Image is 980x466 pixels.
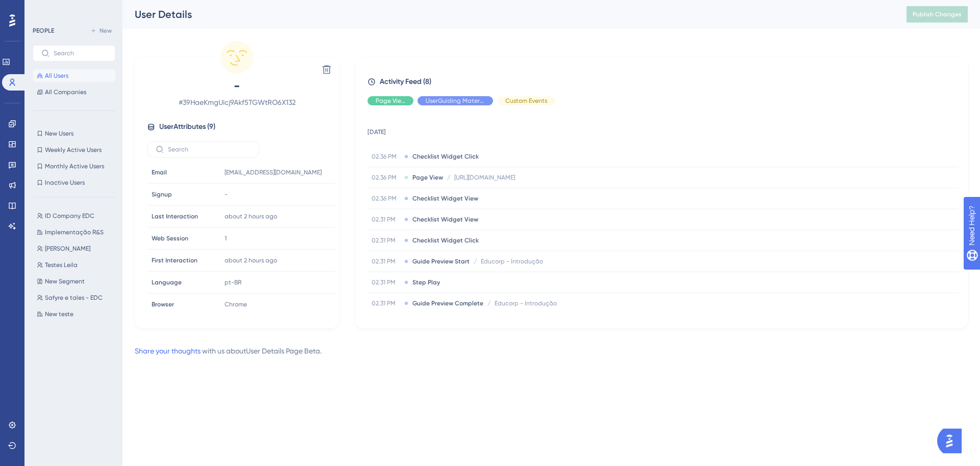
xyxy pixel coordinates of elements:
span: New Users [45,129,73,138]
button: Inactive Users [33,176,115,189]
button: Weekly Active Users [33,144,115,156]
span: pt-BR [225,278,241,286]
span: Browser [152,300,174,308]
span: All Users [45,72,68,80]
span: [EMAIL_ADDRESS][DOMAIN_NAME] [225,168,322,176]
span: User Attributes ( 9 ) [159,121,215,133]
span: UserGuiding Material [426,97,485,105]
span: Email [152,168,167,176]
time: about 2 hours ago [225,213,277,220]
button: Implementação R&S [33,226,121,238]
span: [URL][DOMAIN_NAME] [454,173,515,182]
span: New Segment [45,277,85,285]
span: Checklist Widget View [412,215,478,224]
span: Publish Changes [913,10,962,18]
div: with us about User Details Page Beta . [135,345,322,357]
button: [PERSON_NAME] [33,242,121,255]
span: Activity Feed (8) [380,76,431,88]
button: New teste [33,308,121,320]
span: - [225,190,228,198]
button: New Segment [33,275,121,287]
span: 02.31 PM [372,236,400,245]
span: Step Play [412,278,440,286]
span: 02.31 PM [372,299,400,307]
span: Testes Leila [45,261,78,269]
span: 02.36 PM [372,173,400,182]
input: Search [54,50,107,57]
span: Custom Events [505,97,547,105]
button: ID Company EDC [33,210,121,222]
span: Checklist Widget Click [412,152,479,161]
td: [DATE] [367,114,959,146]
button: All Users [33,70,115,82]
div: PEOPLE [33,27,54,35]
span: Educorp - Introdução [481,257,543,265]
span: All Companies [45,88,86,96]
span: Implementação R&S [45,228,104,236]
span: / [447,173,450,182]
span: 02.31 PM [372,257,400,265]
span: / [487,299,491,307]
span: / [474,257,477,265]
time: about 2 hours ago [225,257,277,264]
span: Guide Preview Start [412,257,470,265]
div: User Details [135,7,881,21]
span: New teste [45,310,73,318]
button: All Companies [33,86,115,98]
button: New [87,25,115,37]
span: Last Interaction [152,212,198,220]
span: Chrome [225,300,247,308]
button: Publish Changes [906,6,968,23]
span: 02.31 PM [372,215,400,224]
span: Weekly Active Users [45,146,102,154]
span: # 39HaeKmgUicj9Akf5TGWtRO6X132 [147,96,327,108]
span: Signup [152,190,172,198]
span: Page View [376,97,405,105]
span: First Interaction [152,256,198,264]
span: New [100,27,112,35]
button: New Users [33,127,115,140]
span: 02.36 PM [372,152,400,161]
a: Share your thoughts [135,347,201,355]
span: Inactive Users [45,179,85,187]
span: Language [152,278,182,286]
span: 02.31 PM [372,278,400,286]
span: ID Company EDC [45,212,94,220]
span: Checklist Widget Click [412,236,479,245]
button: Monthly Active Users [33,160,115,172]
span: 02.36 PM [372,194,400,203]
iframe: UserGuiding AI Assistant Launcher [937,426,968,456]
input: Search [168,146,251,153]
button: Safyre e tales - EDC [33,292,121,304]
span: Checklist Widget View [412,194,478,203]
span: Page View [412,173,443,182]
span: [PERSON_NAME] [45,245,90,253]
span: - [147,78,327,94]
span: Educorp - Introdução [495,299,557,307]
span: 1 [225,234,227,242]
button: Testes Leila [33,259,121,271]
span: Web Session [152,234,188,242]
span: Guide Preview Complete [412,299,483,307]
span: Safyre e tales - EDC [45,294,103,302]
span: Need Help? [24,3,64,15]
span: Monthly Active Users [45,162,104,170]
